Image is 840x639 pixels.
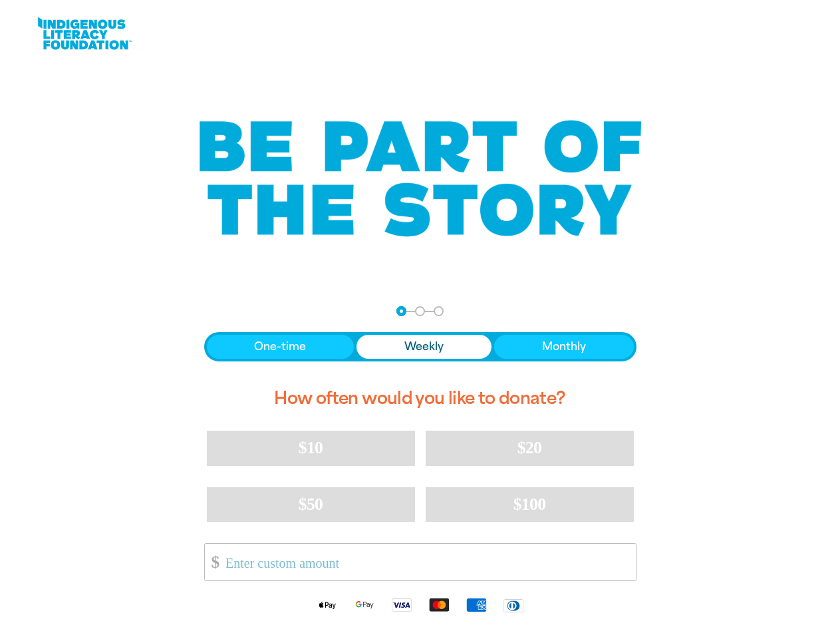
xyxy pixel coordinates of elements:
button: One-time [207,335,354,359]
button: Navigate to step 1 of 3 to enter your donation amount [396,306,406,316]
img: Diners Club logo [495,598,532,613]
img: Google Pay logo [346,597,383,612]
span: $ [205,547,219,577]
input: Enter custom amount [216,544,635,580]
img: Apple Pay logo [309,597,346,612]
img: Be part of the story [188,94,653,264]
h2: How often would you like to donate? [204,377,636,420]
button: Navigate to step 3 of 3 to enter your payment details [434,306,444,316]
button: Weekly [356,335,491,359]
span: $20 [517,438,541,457]
span: $50 [299,495,323,514]
div: Available payment methods [204,586,636,623]
img: Visa logo [383,597,420,612]
span: One-time [254,339,306,355]
span: Monthly [542,339,586,355]
span: $100 [513,495,546,514]
span: Weekly [404,339,444,355]
div: Donation frequency [204,332,636,361]
button: $50 [207,487,415,522]
span: $10 [299,438,323,457]
button: $100 [426,487,634,522]
img: Mastercard logo [420,597,458,612]
button: $20 [426,431,634,465]
button: Navigate to step 2 of 3 to enter your details [415,306,425,316]
button: $10 [207,431,415,465]
button: Monthly [494,335,634,359]
img: American Express logo [458,597,495,612]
